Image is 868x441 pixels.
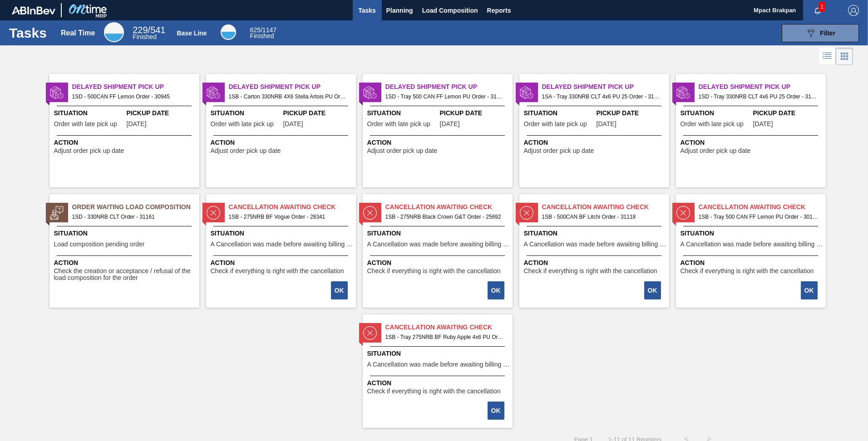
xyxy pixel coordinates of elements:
[488,402,504,420] button: OK
[524,258,667,268] span: Action
[250,27,276,39] div: Base Line
[367,349,510,358] span: Situation
[542,92,662,102] span: 1SA - Tray 330NRB CLT 4x6 PU 25 Order - 31853
[367,258,510,268] span: Action
[177,29,207,37] div: Base Line
[367,121,430,127] span: Order with late pick up
[524,241,667,248] span: A Cancellation was made before awaiting billing stage
[385,202,513,212] span: Cancellation Awaiting Check
[524,147,594,154] span: Adjust order pick up date
[133,25,148,35] span: 229
[681,241,824,248] span: A Cancellation was made before awaiting billing stage
[367,147,438,154] span: Adjust order pick up date
[681,108,751,118] span: Situation
[524,268,657,274] span: Check if everything is right with the cancellation
[54,138,197,147] span: Action
[803,4,832,17] button: Notifications
[61,29,95,37] div: Real Time
[367,388,501,395] span: Check if everything is right with the cancellation
[542,212,662,222] span: 1SB - 500CAN BF Litchi Order - 31118
[250,32,274,39] span: Finished
[386,5,413,16] span: Planning
[753,108,824,118] span: Pickup Date
[133,33,157,40] span: Finished
[367,229,510,238] span: Situation
[229,212,349,222] span: 1SB - 275NRB BF Vogue Order - 28341
[363,326,377,340] img: status
[524,121,587,127] span: Order with late pick up
[440,121,460,127] span: 09/18/2025
[229,82,356,92] span: Delayed Shipment Pick Up
[819,48,836,65] div: List Vision
[385,82,513,92] span: Delayed Shipment Pick Up
[644,281,661,299] button: OK
[211,268,344,274] span: Check if everything is right with the cancellation
[699,82,826,92] span: Delayed Shipment Pick Up
[802,280,819,300] div: Complete task: 2237737
[133,26,165,40] div: Real Time
[542,202,669,212] span: Cancellation Awaiting Check
[250,26,261,34] span: 625
[211,147,281,154] span: Adjust order pick up date
[542,82,669,92] span: Delayed Shipment Pick Up
[363,206,377,220] img: status
[367,108,438,118] span: Situation
[782,24,859,42] button: Filter
[54,241,145,248] span: Load composition pending order
[133,25,165,35] span: / 541
[645,280,662,300] div: Complete task: 2237669
[331,281,348,299] button: OK
[104,22,124,42] div: Real Time
[801,281,818,299] button: OK
[820,29,835,37] span: Filter
[54,229,197,238] span: Situation
[211,229,354,238] span: Situation
[385,92,505,102] span: 1SD - Tray 500 CAN FF Lemon PU Order - 31904
[681,121,744,127] span: Order with late pick up
[836,48,853,65] div: Card Vision
[681,258,824,268] span: Action
[54,147,124,154] span: Adjust order pick up date
[12,6,55,15] img: TNhmsLtSVTkK8tSr43FrP2fwEKptu5GPRR3wAAAABJRU5ErkJggg==
[211,138,354,147] span: Action
[127,121,147,127] span: 08/21/2025
[367,241,510,248] span: A Cancellation was made before awaiting billing stage
[699,92,819,102] span: 1SD - Tray 330NRB CLT 4x6 PU 25 Order - 31902
[54,258,197,268] span: Action
[250,26,276,34] span: / 1147
[676,206,690,220] img: status
[367,378,510,388] span: Action
[676,86,690,99] img: status
[357,5,377,16] span: Tasks
[681,229,824,238] span: Situation
[50,86,64,99] img: status
[229,202,356,212] span: Cancellation Awaiting Check
[848,5,859,16] img: Logout
[385,332,505,342] span: 1SB - Tray 275NRB BF Ruby Apple 4x6 PU Order - 30394
[597,108,667,118] span: Pickup Date
[211,241,354,248] span: A Cancellation was made before awaiting billing stage
[488,281,504,299] button: OK
[211,258,354,268] span: Action
[367,268,501,274] span: Check if everything is right with the cancellation
[681,147,751,154] span: Adjust order pick up date
[488,401,505,421] div: Complete task: 2237739
[50,206,64,220] img: status
[211,108,281,118] span: Situation
[283,121,303,127] span: 09/18/2025
[520,86,533,99] img: status
[221,24,236,40] div: Base Line
[681,138,824,147] span: Action
[72,82,199,92] span: Delayed Shipment Pick Up
[753,121,773,127] span: 09/18/2025
[211,121,274,127] span: Order with late pick up
[367,361,510,368] span: A Cancellation was made before awaiting billing stage
[54,121,117,127] span: Order with late pick up
[385,212,505,222] span: 1SB - 275NRB Black Crown G&T Order - 25692
[283,108,354,118] span: Pickup Date
[127,108,197,118] span: Pickup Date
[72,212,192,222] span: 1SD - 330NRB CLT Order - 31161
[488,280,505,300] div: Complete task: 2237618
[367,138,510,147] span: Action
[524,108,594,118] span: Situation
